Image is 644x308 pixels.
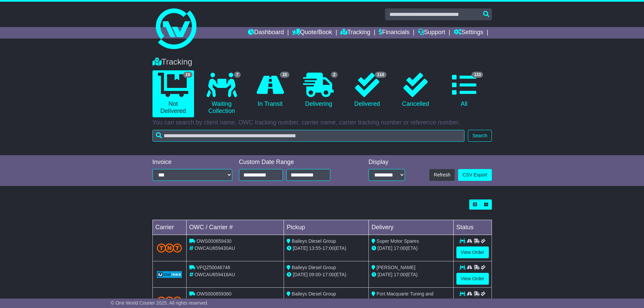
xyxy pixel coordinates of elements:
a: Financials [379,27,409,39]
span: 7 [234,72,241,78]
a: 133 All [443,70,485,110]
a: 114 Delivered [346,70,388,110]
div: Tracking [149,57,495,67]
span: 2 [331,72,338,78]
span: 17:00 [394,245,406,251]
span: 17:00 [323,245,334,251]
span: 19 [183,72,192,78]
a: Cancelled [395,70,436,110]
span: OWS000659430 [196,238,232,244]
span: 17:00 [394,272,406,277]
button: Search [468,130,492,142]
div: Display [368,159,405,166]
img: GetCarrierServiceLogo [157,271,182,278]
button: Refresh [429,169,455,181]
img: TNT_Domestic.png [157,243,182,253]
span: OWCAU659430AU [194,245,235,251]
div: - (ETA) [287,298,366,305]
a: Dashboard [248,27,284,39]
td: Carrier [152,220,186,235]
span: 17:00 [323,272,334,277]
a: CSV Export [458,169,492,181]
td: Status [453,220,492,235]
span: 09:00 [309,272,321,277]
a: 19 Not Delivered [152,70,194,117]
div: Custom Date Range [239,159,348,166]
span: © One World Courier 2025. All rights reserved. [111,300,209,306]
span: 13:55 [309,245,321,251]
span: Baileys Diesel Group [292,238,336,244]
span: [DATE] [293,272,308,277]
span: VFQZ50046746 [196,265,230,270]
span: OWCAU659416AU [194,272,235,277]
a: Support [418,27,445,39]
a: 7 Waiting Collection [201,70,242,117]
span: [DATE] [378,272,392,277]
p: You can search by client name, OWC tracking number, carrier name, carrier tracking number or refe... [152,119,492,126]
span: [DATE] [378,245,392,251]
td: Delivery [368,220,453,235]
a: View Order [456,246,489,258]
span: [PERSON_NAME] [377,265,415,270]
a: View Order [456,273,489,285]
span: [DATE] [293,245,308,251]
div: (ETA) [372,271,451,278]
a: Settings [454,27,483,39]
span: Baileys Diesel Group [292,291,336,297]
a: Quote/Book [292,27,332,39]
td: OWC / Carrier # [186,220,284,235]
span: 133 [472,72,483,78]
a: Tracking [340,27,370,39]
a: 10 In Transit [249,70,291,110]
td: Pickup [284,220,369,235]
span: 114 [375,72,386,78]
a: 2 Delivering [298,70,339,110]
img: TNT_Domestic.png [157,297,182,306]
span: Super Motor Spares [377,238,419,244]
div: (ETA) [372,245,451,252]
span: Baileys Diesel Group [292,265,336,270]
div: Invoice [152,159,232,166]
span: OWS000659360 [196,291,232,297]
span: Port Macquarie Tuning and Mechanical [372,291,433,304]
div: - (ETA) [287,271,366,278]
span: 10 [280,72,289,78]
div: - (ETA) [287,245,366,252]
